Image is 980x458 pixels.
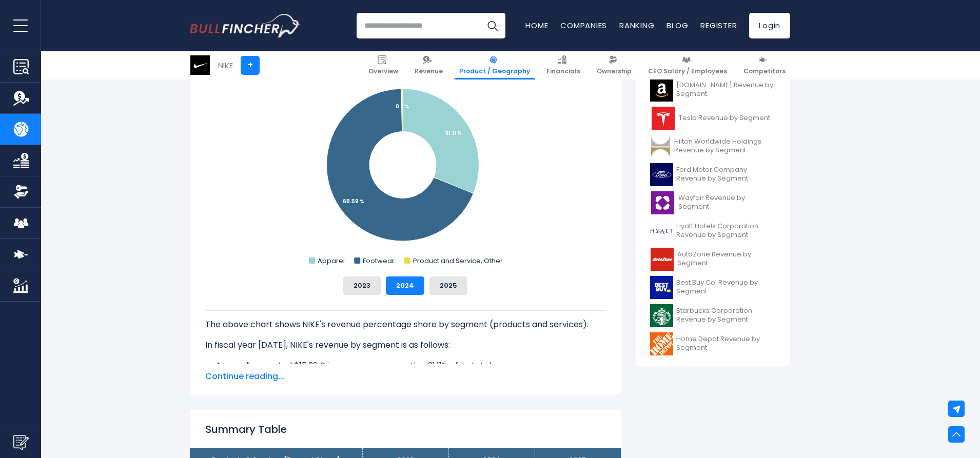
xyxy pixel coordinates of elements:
[674,137,776,155] span: Hilton Worldwide Holdings Revenue by Segment
[480,13,505,38] button: Search
[560,20,607,31] a: Companies
[343,197,364,205] tspan: 68.59 %
[241,56,260,75] a: +
[650,107,676,130] img: TSLA logo
[396,103,409,110] tspan: 0.3 %
[749,13,790,38] a: Login
[445,129,462,137] tspan: 31.11 %
[644,132,782,161] a: Hilton Worldwide Holdings Revenue by Segment
[676,278,776,296] span: Best Buy Co. Revenue by Segment
[644,302,782,330] a: Starbucks Corporation Revenue by Segment
[410,51,447,79] a: Revenue
[644,161,782,189] a: Ford Motor Company Revenue by Segment
[644,330,782,358] a: Home Depot Revenue by Segment
[679,114,770,123] span: Tesla Revenue by Segment
[676,81,776,98] span: [DOMAIN_NAME] Revenue by Segment
[650,135,671,158] img: HLT logo
[592,51,636,79] a: Ownership
[644,217,782,245] a: Hyatt Hotels Corporation Revenue by Segment
[643,51,732,79] a: CEO Salary / Employees
[386,276,424,295] button: 2024
[190,14,301,37] img: Bullfincher logo
[650,304,673,327] img: SBUX logo
[650,191,675,214] img: W logo
[205,370,605,383] span: Continue reading...
[343,276,381,295] button: 2023
[318,256,345,266] text: Apparel
[459,67,530,75] span: Product / Geography
[700,20,737,31] a: Register
[525,20,548,31] a: Home
[597,67,632,75] span: Ownership
[676,307,776,324] span: Starbucks Corporation Revenue by Segment
[678,194,776,211] span: Wayfair Revenue by Segment
[415,67,443,75] span: Revenue
[205,318,605,331] p: The above chart shows NIKE's revenue percentage share by segment (products and services).
[205,310,605,458] div: The for NIKE is the Footwear, which represents 68.59% of its total revenue. The for NIKE is the P...
[644,273,782,302] a: Best Buy Co. Revenue by Segment
[676,335,776,352] span: Home Depot Revenue by Segment
[676,222,776,240] span: Hyatt Hotels Corporation Revenue by Segment
[205,339,605,351] p: In fiscal year [DATE], NIKE's revenue by segment is as follows:
[413,256,503,266] text: Product and Service, Other
[368,67,398,75] span: Overview
[429,276,467,295] button: 2025
[650,163,673,186] img: F logo
[13,184,29,200] img: Ownership
[546,67,580,75] span: Financials
[542,51,585,79] a: Financials
[644,189,782,217] a: Wayfair Revenue by Segment
[644,245,782,273] a: AutoZone Revenue by Segment
[215,360,249,371] b: Apparel
[205,422,605,437] h2: Summary Table
[743,67,786,75] span: Competitors
[218,59,233,71] div: NIKE
[644,76,782,104] a: [DOMAIN_NAME] Revenue by Segment
[205,360,605,372] li: generated $15.98 B in revenue, representing 31.11% of its total revenue.
[455,51,535,79] a: Product / Geography
[677,250,776,268] span: AutoZone Revenue by Segment
[650,248,674,271] img: AZO logo
[676,166,776,183] span: Ford Motor Company Revenue by Segment
[667,20,688,31] a: Blog
[205,63,605,268] svg: NIKE's Revenue Share by Segment
[739,51,790,79] a: Competitors
[190,14,300,37] a: Go to homepage
[650,276,673,299] img: BBY logo
[364,51,403,79] a: Overview
[363,256,395,266] text: Footwear
[644,104,782,132] a: Tesla Revenue by Segment
[650,78,673,102] img: AMZN logo
[650,220,673,243] img: H logo
[619,20,654,31] a: Ranking
[648,67,727,75] span: CEO Salary / Employees
[650,332,673,355] img: HD logo
[190,55,210,75] img: NKE logo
